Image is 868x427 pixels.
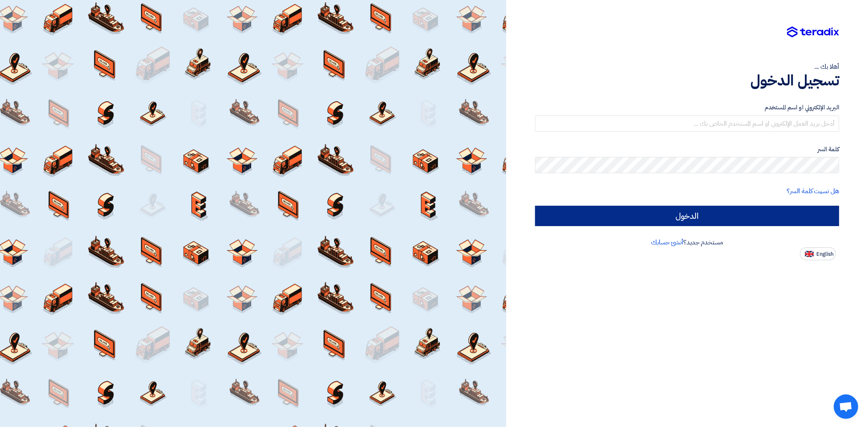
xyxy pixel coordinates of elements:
[535,237,839,247] div: مستخدم جديد؟
[535,115,839,132] input: أدخل بريد العمل الإلكتروني او اسم المستخدم الخاص بك ...
[651,237,683,247] a: أنشئ حسابك
[816,251,833,257] span: English
[800,247,836,260] button: English
[535,206,839,226] input: الدخول
[535,72,839,89] h1: تسجيل الدخول
[787,186,839,196] a: هل نسيت كلمة السر؟
[535,103,839,112] label: البريد الإلكتروني او اسم المستخدم
[787,26,839,38] img: Teradix logo
[535,62,839,72] div: أهلا بك ...
[535,145,839,154] label: كلمة السر
[834,394,858,419] div: دردشة مفتوحة
[805,251,814,257] img: en-US.png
